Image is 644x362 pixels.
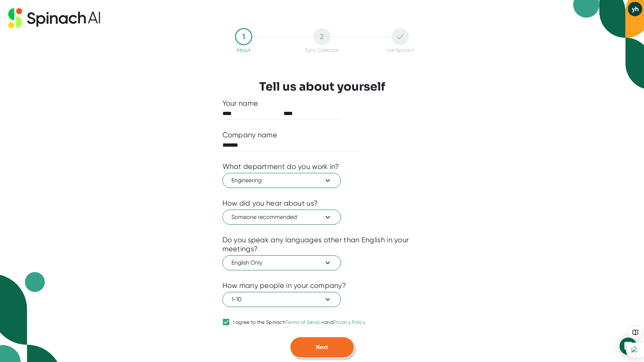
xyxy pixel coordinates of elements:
[222,255,341,270] button: English Only
[222,173,341,188] button: Engineering
[286,319,324,325] a: Terms of Service
[313,28,331,45] div: 2
[305,47,339,53] div: Sync Calendar
[222,162,339,171] div: What department do you work in?
[222,199,318,208] div: How did you hear about us?
[231,213,332,221] span: Someone recommended
[222,99,422,108] div: Your name
[231,176,332,185] span: Engineering
[222,130,277,139] div: Company name
[290,337,354,357] button: Next
[316,344,328,350] span: Next
[235,28,252,45] div: 1
[222,292,341,307] button: 1-10
[231,258,332,267] span: English Only
[236,47,250,53] div: About
[386,47,415,53] div: Use Spinach
[628,2,642,16] button: yh
[222,235,422,253] div: Do you speak any languages other than English in your meetings?
[222,281,346,290] div: How many people in your company?
[231,295,332,304] span: 1-10
[620,338,637,355] div: Open Intercom Messenger
[222,210,341,225] button: Someone recommended
[259,80,385,93] h3: Tell us about yourself
[333,319,365,325] a: Privacy Policy
[233,319,366,326] div: I agree to the Spinach and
